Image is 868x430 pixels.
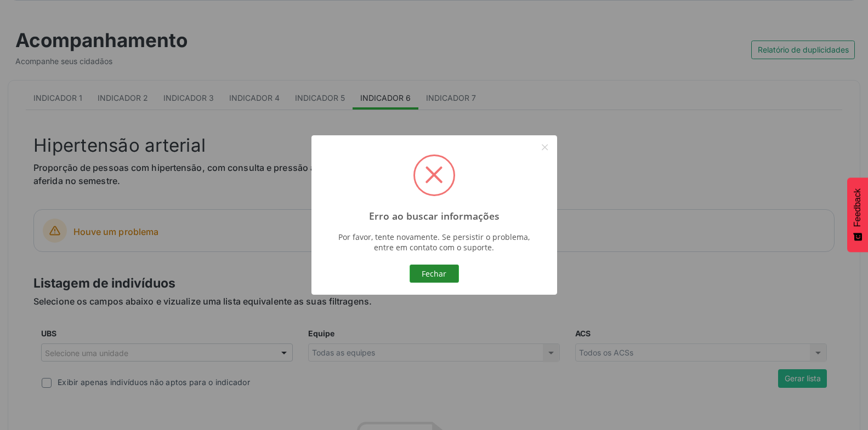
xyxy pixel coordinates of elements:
[536,138,554,157] button: Close this dialog
[333,232,535,253] div: Por favor, tente novamente. Se persistir o problema, entre em contato com o suporte.
[847,177,868,252] button: Feedback - Mostrar pesquisa
[853,188,863,227] span: Feedback
[410,265,459,283] button: Fechar
[369,210,500,222] h2: Erro ao buscar informações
